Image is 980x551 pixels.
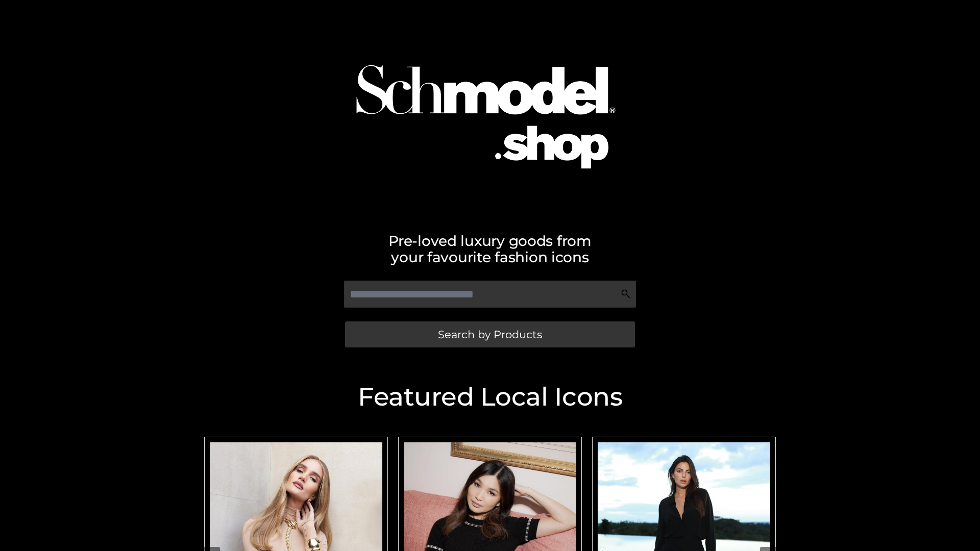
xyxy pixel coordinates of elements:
h2: Pre-loved luxury goods from your favourite fashion icons [199,233,781,265]
span: Search by Products [438,329,542,340]
h2: Featured Local Icons​ [199,384,781,410]
img: Search Icon [621,289,631,299]
a: Search by Products [345,321,635,347]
